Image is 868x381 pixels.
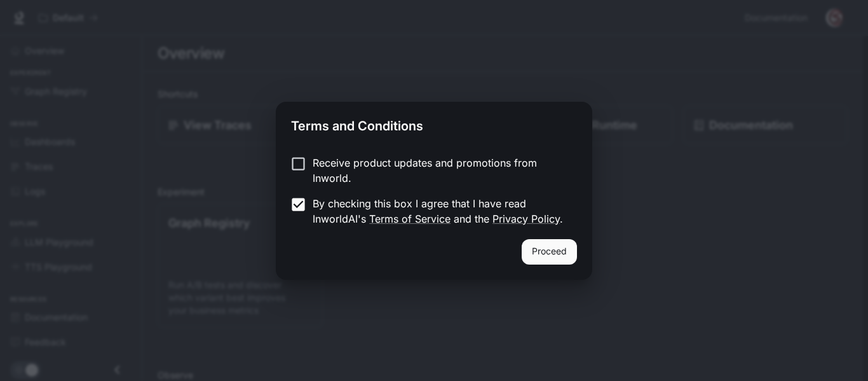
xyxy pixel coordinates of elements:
[313,196,567,226] p: By checking this box I agree that I have read InworldAI's and the .
[522,239,577,265] button: Proceed
[313,155,567,186] p: Receive product updates and promotions from Inworld.
[492,212,560,225] a: Privacy Policy
[369,212,451,225] a: Terms of Service
[276,102,592,145] h2: Terms and Conditions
